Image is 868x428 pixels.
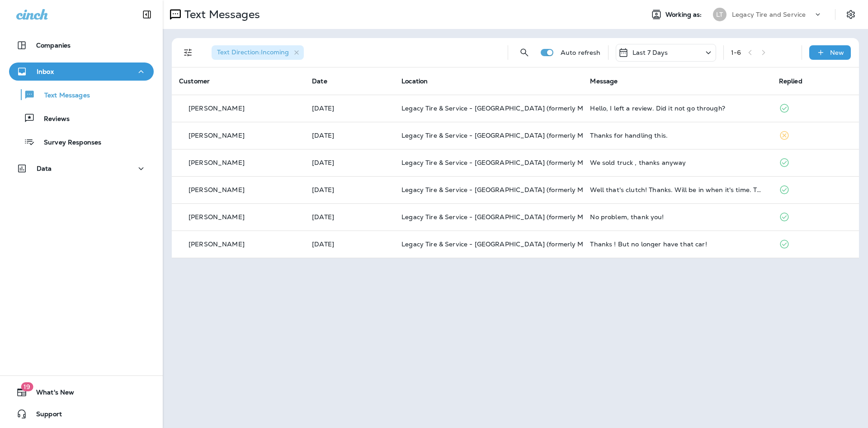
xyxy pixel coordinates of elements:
button: Filters [179,43,197,62]
span: Support [27,410,62,421]
p: [PERSON_NAME] [189,132,245,139]
div: Text Direction:Incoming [212,45,304,60]
p: Sep 10, 2025 10:38 AM [312,159,387,166]
div: LT [713,8,726,21]
p: Text Messages [35,91,90,100]
p: Reviews [35,115,70,124]
span: Legacy Tire & Service - [GEOGRAPHIC_DATA] (formerly Magic City Tire & Service) [401,159,656,167]
div: No problem, thank you! [590,213,764,221]
button: Text Messages [9,85,154,104]
p: Text Messages [181,8,260,21]
div: Well that's clutch! Thanks. Will be in when it's time. Thank you [590,186,764,193]
span: Replied [779,77,802,85]
span: Working as: [665,11,704,19]
span: Customer [179,77,210,85]
span: Date [312,77,327,85]
button: Survey Responses [9,132,154,151]
p: Survey Responses [35,139,101,147]
p: Sep 10, 2025 10:43 AM [312,132,387,139]
button: Data [9,159,154,178]
p: New [830,49,844,56]
span: What's New [27,389,74,399]
span: Message [590,77,618,85]
span: Text Direction : Incoming [217,48,289,56]
p: Auto refresh [561,49,601,56]
p: Sep 11, 2025 08:11 AM [312,105,387,112]
p: [PERSON_NAME] [189,186,245,193]
button: Reviews [9,109,154,128]
div: Thanks for handling this. [590,132,764,139]
button: Collapse Sidebar [134,5,160,24]
p: [PERSON_NAME] [189,213,245,221]
p: Sep 10, 2025 09:27 AM [312,186,387,193]
p: Sep 8, 2025 06:17 AM [312,240,387,248]
div: We sold truck , thanks anyway [590,159,764,166]
button: Support [9,405,154,423]
button: Companies [9,36,154,54]
p: Data [37,165,52,172]
p: Sep 9, 2025 10:23 AM [312,213,387,221]
button: Inbox [9,63,154,81]
p: Last 7 Days [632,49,668,56]
span: Legacy Tire & Service - [GEOGRAPHIC_DATA] (formerly Magic City Tire & Service) [401,240,656,248]
p: Legacy Tire and Service [732,11,806,18]
button: 19What's New [9,383,154,401]
p: [PERSON_NAME] [189,159,245,166]
div: Thanks ! But no longer have that car! [590,240,764,248]
span: Legacy Tire & Service - [GEOGRAPHIC_DATA] (formerly Magic City Tire & Service) [401,131,656,139]
button: Settings [843,6,859,23]
span: Location [401,77,428,85]
div: Hello, I left a review. Did it not go through? [590,105,764,112]
p: Inbox [37,68,54,75]
span: 19 [21,382,33,391]
button: Search Messages [515,43,533,62]
p: [PERSON_NAME] [189,105,245,112]
p: [PERSON_NAME] [189,240,245,248]
span: Legacy Tire & Service - [GEOGRAPHIC_DATA] (formerly Magic City Tire & Service) [401,104,656,112]
span: Legacy Tire & Service - [GEOGRAPHIC_DATA] (formerly Magic City Tire & Service) [401,186,656,194]
div: 1 - 6 [731,49,741,56]
p: Companies [36,42,71,49]
span: Legacy Tire & Service - [GEOGRAPHIC_DATA] (formerly Magic City Tire & Service) [401,213,656,221]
